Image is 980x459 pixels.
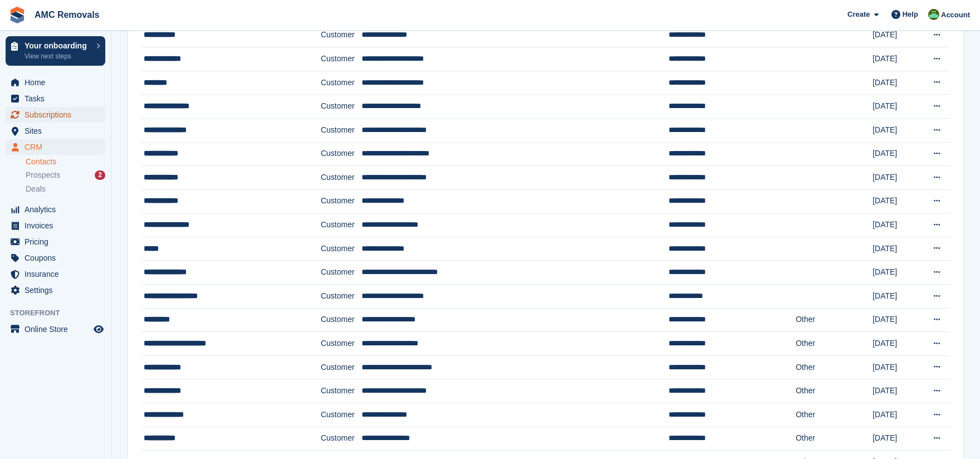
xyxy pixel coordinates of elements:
td: [DATE] [872,332,922,356]
td: [DATE] [872,427,922,451]
a: menu [6,234,105,250]
span: Prospects [26,170,60,180]
td: [DATE] [872,118,922,142]
p: View next steps [25,51,91,61]
td: Customer [321,285,362,309]
a: menu [6,282,105,298]
td: Customer [321,47,362,71]
a: menu [6,202,105,217]
span: Subscriptions [25,107,91,123]
td: Customer [321,237,362,261]
td: Customer [321,332,362,356]
span: Account [941,9,970,21]
td: [DATE] [872,142,922,166]
td: Other [796,427,872,451]
td: Customer [321,95,362,119]
span: Insurance [25,266,91,282]
span: Deals [26,184,46,194]
span: Invoices [25,218,91,233]
a: Contacts [26,157,105,167]
a: menu [6,139,105,155]
a: Your onboarding View next steps [6,36,105,66]
td: [DATE] [872,308,922,332]
td: Customer [321,118,362,142]
td: [DATE] [872,285,922,309]
img: Kayleigh Deegan [928,9,939,20]
td: Customer [321,427,362,451]
td: [DATE] [872,355,922,379]
td: [DATE] [872,71,922,95]
td: Customer [321,23,362,47]
span: Online Store [25,321,91,337]
td: Customer [321,213,362,237]
td: [DATE] [872,403,922,427]
td: Customer [321,261,362,285]
td: Customer [321,379,362,403]
td: [DATE] [872,95,922,119]
td: Other [796,332,872,356]
td: [DATE] [872,379,922,403]
img: stora-icon-8386f47178a22dfd0bd8f6a31ec36ba5ce8667c1dd55bd0f319d3a0aa187defe.svg [9,7,26,23]
td: Other [796,308,872,332]
div: 2 [95,170,105,180]
a: menu [6,321,105,337]
span: Analytics [25,202,91,217]
p: Your onboarding [25,42,91,50]
span: Create [847,9,870,20]
a: menu [6,75,105,90]
td: [DATE] [872,237,922,261]
a: menu [6,91,105,106]
span: Settings [25,282,91,298]
td: Customer [321,308,362,332]
td: [DATE] [872,261,922,285]
span: CRM [25,139,91,155]
a: Deals [26,183,105,195]
span: Coupons [25,250,91,266]
td: Customer [321,189,362,213]
td: [DATE] [872,166,922,190]
td: Customer [321,142,362,166]
span: Help [903,9,918,20]
a: menu [6,266,105,282]
td: Other [796,355,872,379]
td: [DATE] [872,213,922,237]
a: menu [6,123,105,139]
a: menu [6,107,105,123]
td: [DATE] [872,189,922,213]
span: Home [25,75,91,90]
a: menu [6,250,105,266]
span: Sites [25,123,91,139]
a: Prospects 2 [26,169,105,181]
a: AMC Removals [30,6,104,24]
td: Other [796,403,872,427]
td: Customer [321,355,362,379]
td: Customer [321,403,362,427]
a: menu [6,218,105,233]
span: Storefront [10,307,111,319]
a: Preview store [92,323,105,336]
span: Tasks [25,91,91,106]
td: Customer [321,71,362,95]
td: [DATE] [872,47,922,71]
td: Other [796,379,872,403]
td: Customer [321,166,362,190]
td: [DATE] [872,23,922,47]
span: Pricing [25,234,91,250]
